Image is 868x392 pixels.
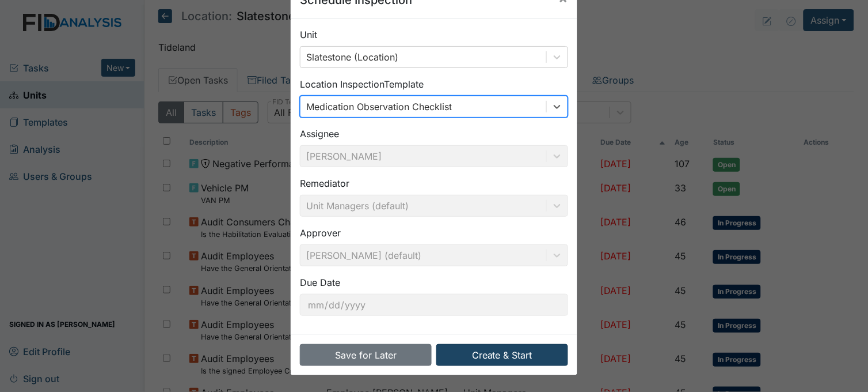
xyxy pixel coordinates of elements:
label: Due Date [300,276,340,289]
div: Medication Observation Checklist [306,100,452,114]
button: Create & Start [436,344,568,366]
label: Assignee [300,127,339,141]
button: Save for Later [300,344,432,366]
label: Location Inspection Template [300,77,424,91]
div: Slatestone (Location) [306,50,398,64]
label: Remediator [300,176,349,190]
label: Unit [300,28,317,42]
label: Approver [300,226,341,240]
